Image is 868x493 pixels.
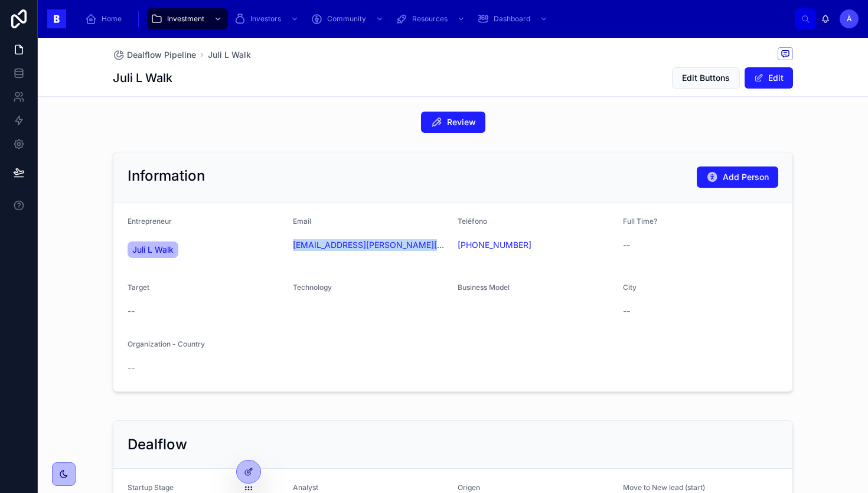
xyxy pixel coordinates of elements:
[458,239,531,251] a: [PHONE_NUMBER]
[307,8,390,30] a: Community
[412,14,448,24] span: Resources
[128,362,135,374] span: --
[293,283,332,292] span: Technology
[147,8,228,30] a: Investment
[847,14,852,24] span: À
[447,116,476,128] span: Review
[421,112,485,133] button: Review
[47,9,66,28] img: App logo
[293,239,449,251] a: [EMAIL_ADDRESS][PERSON_NAME][DOMAIN_NAME]
[128,305,135,317] span: --
[723,171,769,183] span: Add Person
[132,244,174,256] span: Juli L Walk
[327,14,366,24] span: Community
[127,49,196,61] span: Dealflow Pipeline
[102,14,122,24] span: Home
[128,435,187,454] h2: Dealflow
[458,483,480,492] span: Origen
[458,283,510,292] span: Business Model
[208,49,251,61] a: Juli L Walk
[128,166,205,185] h2: Information
[113,70,172,86] h1: Juli L Walk
[682,72,730,84] span: Edit Buttons
[623,483,705,492] span: Move to New lead (start)
[745,67,793,89] button: Edit
[128,283,149,292] span: Target
[458,217,487,226] span: Teléfono
[697,166,778,188] button: Add Person
[128,339,205,348] span: Organization - Country
[293,217,311,226] span: Email
[623,217,657,226] span: Full Time?
[76,6,795,32] div: scrollable content
[623,305,630,317] span: --
[167,14,204,24] span: Investment
[293,483,318,492] span: Analyst
[128,241,178,258] a: Juli L Walk
[623,239,630,251] span: --
[128,483,174,492] span: Startup Stage
[81,8,130,30] a: Home
[672,67,740,89] button: Edit Buttons
[494,14,530,24] span: Dashboard
[230,8,305,30] a: Investors
[623,283,637,292] span: City
[474,8,554,30] a: Dashboard
[113,49,196,61] a: Dealflow Pipeline
[392,8,471,30] a: Resources
[250,14,281,24] span: Investors
[128,217,172,226] span: Entrepreneur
